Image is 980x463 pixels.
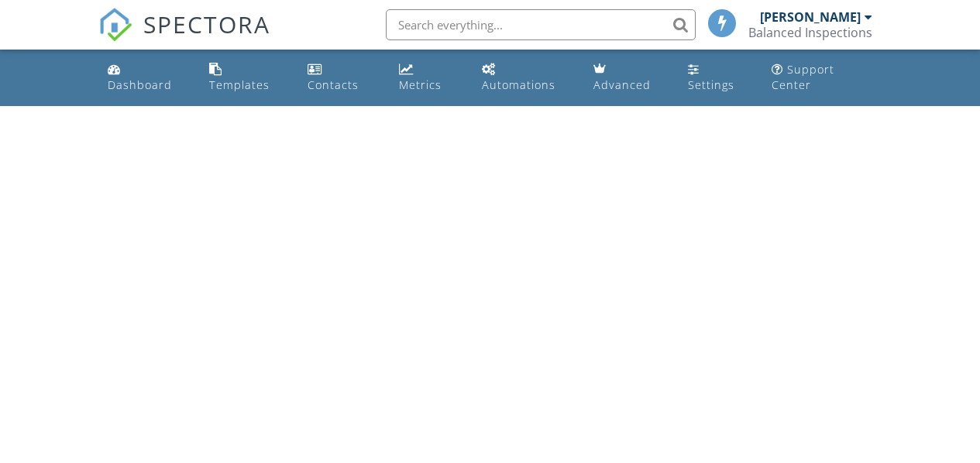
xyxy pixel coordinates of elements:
[760,9,861,25] div: [PERSON_NAME]
[308,77,359,92] div: Contacts
[108,77,172,92] div: Dashboard
[593,77,651,92] div: Advanced
[393,56,463,100] a: Metrics
[301,56,380,100] a: Contacts
[682,56,753,100] a: Settings
[209,77,270,92] div: Templates
[587,56,669,100] a: Advanced
[98,21,270,53] a: SPECTORA
[482,77,555,92] div: Automations
[772,62,834,92] div: Support Center
[399,77,442,92] div: Metrics
[98,8,132,42] img: The Best Home Inspection Software - Spectora
[688,77,734,92] div: Settings
[765,56,879,100] a: Support Center
[476,56,575,100] a: Automations (Basic)
[203,56,289,100] a: Templates
[748,25,872,40] div: Balanced Inspections
[101,56,191,100] a: Dashboard
[143,8,270,40] span: SPECTORA
[386,9,696,40] input: Search everything...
